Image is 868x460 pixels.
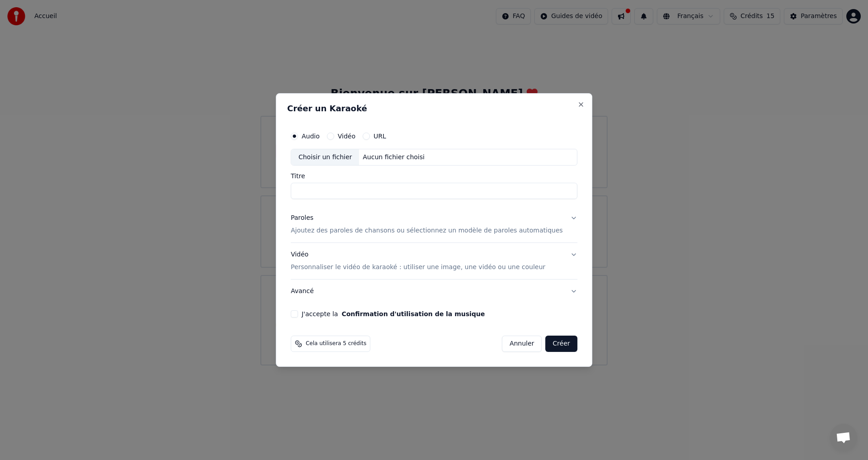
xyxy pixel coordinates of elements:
[546,336,577,352] button: Créer
[291,149,359,166] div: Choisir un fichier
[502,336,542,352] button: Annuler
[287,104,581,113] h2: Créer un Karaoké
[291,214,313,223] div: Paroles
[291,173,577,180] label: Titre
[359,153,429,162] div: Aucun fichier choisi
[291,263,545,272] p: Personnaliser le vidéo de karaoké : utiliser une image, une vidéo ou une couleur
[291,227,563,236] p: Ajoutez des paroles de chansons ou sélectionnez un modèle de paroles automatiques
[291,207,577,243] button: ParolesAjoutez des paroles de chansons ou sélectionnez un modèle de paroles automatiques
[302,311,485,317] label: J'accepte la
[302,133,320,139] label: Audio
[291,243,577,280] button: VidéoPersonnaliser le vidéo de karaoké : utiliser une image, une vidéo ou une couleur
[306,340,366,347] span: Cela utilisera 5 crédits
[338,133,355,139] label: Vidéo
[291,280,577,303] button: Avancé
[291,251,545,272] div: Vidéo
[342,311,485,317] button: J'accepte la
[373,133,386,139] label: URL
